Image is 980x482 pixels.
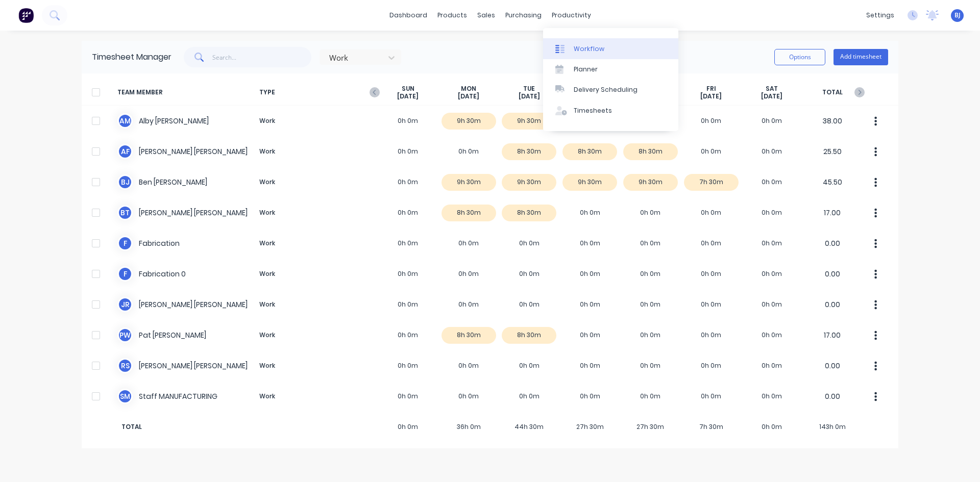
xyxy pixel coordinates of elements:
[861,8,899,23] div: settings
[499,422,560,432] span: 44h 30m
[681,422,742,432] span: 7h 30m
[212,47,312,67] input: Search...
[620,422,681,432] span: 27h 30m
[543,100,678,121] a: Timesheets
[742,422,802,432] span: 0h 0m
[543,38,678,59] a: Workflow
[432,8,472,23] div: products
[117,422,306,432] span: TOTAL
[802,422,863,432] span: 143h 0m
[574,85,638,94] div: Delivery Scheduling
[117,85,255,100] span: TEAM MEMBER
[402,85,414,93] span: SUN
[92,51,171,63] div: Timesheet Manager
[559,422,620,432] span: 27h 30m
[834,49,888,65] button: Add timesheet
[519,92,540,100] span: [DATE]
[706,85,716,93] span: FRI
[543,80,678,100] a: Delivery Scheduling
[461,85,476,93] span: MON
[458,92,479,100] span: [DATE]
[700,92,722,100] span: [DATE]
[472,8,500,23] div: sales
[547,8,596,23] div: productivity
[761,92,782,100] span: [DATE]
[523,85,535,93] span: TUE
[397,92,419,100] span: [DATE]
[18,8,34,23] img: Factory
[802,85,863,100] span: TOTAL
[574,65,598,74] div: Planner
[384,8,432,23] a: dashboard
[378,422,438,432] span: 0h 0m
[954,11,961,20] span: BJ
[766,85,778,93] span: SAT
[438,422,499,432] span: 36h 0m
[255,85,378,100] span: TYPE
[543,59,678,80] a: Planner
[500,8,547,23] div: purchasing
[574,106,612,115] div: Timesheets
[574,44,604,54] div: Workflow
[774,49,825,65] button: Options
